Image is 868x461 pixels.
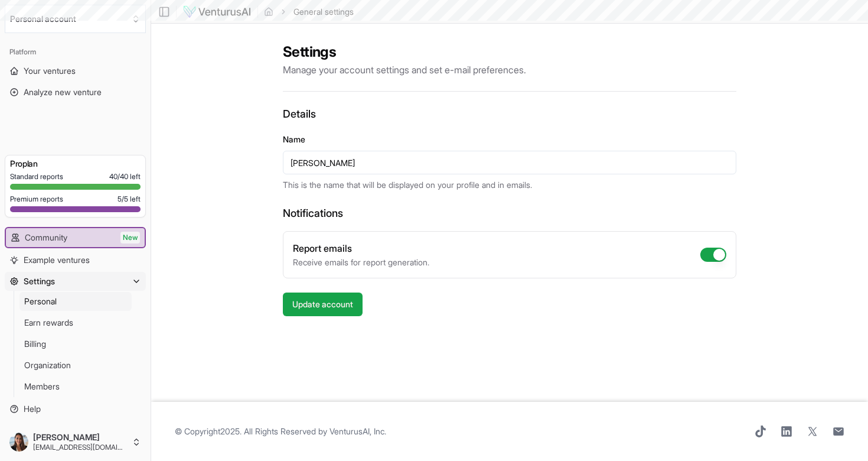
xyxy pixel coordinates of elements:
[293,257,429,268] p: Receive emails for report generation.
[6,228,145,247] a: CommunityNew
[24,275,55,287] span: Settings
[283,205,736,222] h3: Notifications
[24,317,73,329] span: Earn rewards
[5,251,146,270] a: Example ventures
[24,65,76,77] span: Your ventures
[283,151,736,174] input: Your name
[5,43,146,61] div: Platform
[24,296,57,307] span: Personal
[10,172,63,181] span: Standard reports
[5,400,146,418] a: Help
[10,194,63,204] span: Premium reports
[283,134,305,144] label: Name
[283,293,363,316] button: Update account
[24,86,102,98] span: Analyze new venture
[329,426,384,436] a: VenturusAI, Inc
[120,232,140,244] span: New
[175,426,386,437] span: © Copyright 2025 . All Rights Reserved by .
[19,313,132,332] a: Earn rewards
[293,242,352,254] label: Report emails
[283,106,736,122] h3: Details
[5,83,146,102] a: Analyze new venture
[9,433,28,452] img: ACg8ocIPwD_SIlLmTdQdhKPk8P24JbmMZY2EEZJhb-rlnBQ_zCSeg5M=s96-c
[24,381,60,392] span: Members
[109,172,141,181] span: 40 / 40 left
[19,356,132,375] a: Organization
[283,43,736,61] h2: Settings
[19,377,132,396] a: Members
[5,61,146,80] a: Your ventures
[283,63,736,77] p: Manage your account settings and set e-mail preferences.
[24,254,90,266] span: Example ventures
[24,359,71,371] span: Organization
[33,432,127,443] span: [PERSON_NAME]
[19,292,132,311] a: Personal
[19,335,132,353] a: Billing
[24,338,46,350] span: Billing
[25,232,67,244] span: Community
[24,403,41,415] span: Help
[33,443,127,452] span: [EMAIL_ADDRESS][DOMAIN_NAME]
[10,158,141,170] h3: Pro plan
[5,428,146,456] button: [PERSON_NAME][EMAIL_ADDRESS][DOMAIN_NAME]
[283,179,736,191] p: This is the name that will be displayed on your profile and in emails.
[118,194,141,204] span: 5 / 5 left
[5,272,146,291] button: Settings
